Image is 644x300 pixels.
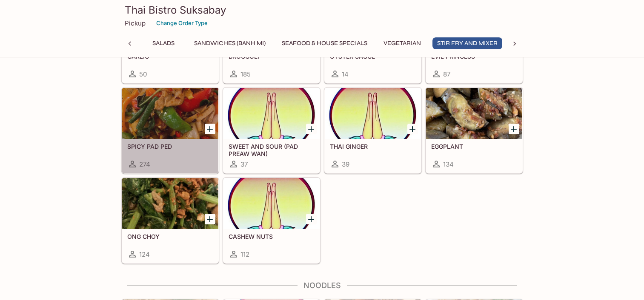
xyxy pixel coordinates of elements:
[122,178,219,263] a: ONG CHOY124
[240,160,248,168] span: 37
[277,37,372,49] button: Seafood & House Specials
[125,3,520,17] h3: Thai Bistro Suksabay
[223,88,320,139] div: SWEET AND SOUR (PAD PREAW WAN)
[443,160,454,168] span: 134
[205,214,215,224] button: Add ONG CHOY
[139,70,147,78] span: 50
[426,88,522,139] div: EGGPLANT
[407,124,418,134] button: Add THAI GINGER
[223,178,320,229] div: CASHEW NUTS
[223,178,320,263] a: CASHEW NUTS112
[152,17,212,30] button: Change Order Type
[443,70,450,78] span: 87
[122,178,218,229] div: ONG CHOY
[431,143,517,150] h5: EGGPLANT
[127,233,213,240] h5: ONG CHOY
[509,124,519,134] button: Add EGGPLANT
[432,37,502,49] button: Stir Fry and Mixer
[426,88,523,173] a: EGGPLANT134
[240,250,249,258] span: 112
[325,88,421,139] div: THAI GINGER
[127,143,213,150] h5: SPICY PAD PED
[223,88,320,173] a: SWEET AND SOUR (PAD PREAW WAN)37
[229,233,315,240] h5: CASHEW NUTS
[189,37,270,49] button: Sandwiches (Banh Mi)
[122,88,218,139] div: SPICY PAD PED
[379,37,426,49] button: Vegetarian
[125,19,146,27] p: Pickup
[240,70,251,78] span: 185
[139,250,150,258] span: 124
[306,214,317,224] button: Add CASHEW NUTS
[229,143,315,157] h5: SWEET AND SOUR (PAD PREAW WAN)
[342,160,349,168] span: 39
[144,37,183,49] button: Salads
[139,160,150,168] span: 274
[205,124,215,134] button: Add SPICY PAD PED
[121,281,523,290] h4: Noodles
[122,88,219,173] a: SPICY PAD PED274
[330,143,416,150] h5: THAI GINGER
[342,70,349,78] span: 14
[306,124,317,134] button: Add SWEET AND SOUR (PAD PREAW WAN)
[324,88,421,173] a: THAI GINGER39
